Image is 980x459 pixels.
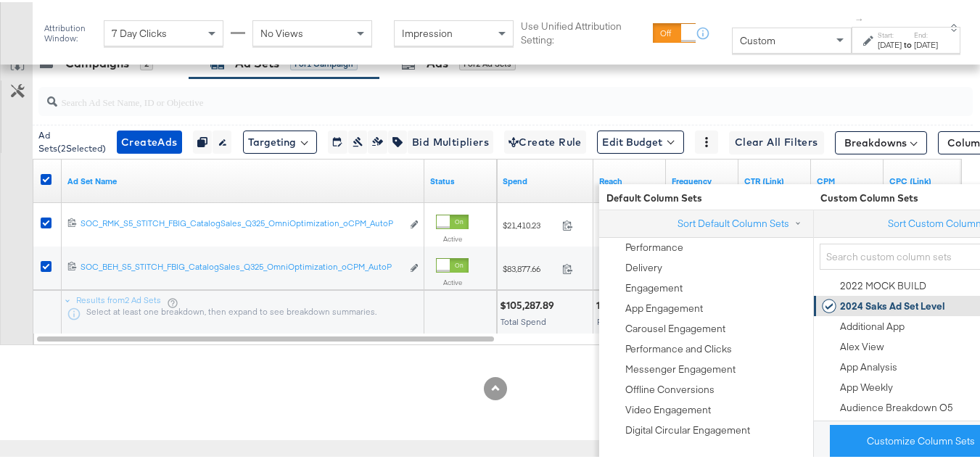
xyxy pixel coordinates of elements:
[625,360,736,374] div: Messenger Engagement
[835,129,927,152] button: Breakdowns
[501,314,546,325] span: Total Spend
[729,129,824,152] button: Clear All Filters
[596,297,638,310] div: 1,787,187
[902,37,914,48] strong: to
[503,218,556,228] span: $21,410.23
[260,25,303,38] span: No Views
[57,80,890,108] input: Search Ad Set Name, ID or Objective
[840,338,884,352] div: Alex View
[878,28,902,38] label: Start:
[853,15,867,20] span: ↑
[81,259,402,270] div: SOC_BEH_S5_STITCH_FBIG_CatalogSales_Q325_OmniOptimization_oCPM_AutoP
[430,173,491,185] a: Shows the current state of your Ad Set.
[67,173,419,185] a: Your Ad Set name.
[625,340,732,354] div: Performance and Clicks
[508,131,582,149] span: Create Rule
[840,358,897,372] div: App Analysis
[677,214,807,229] button: Sort Default Column Sets
[81,215,402,231] a: SOC_RMK_S5_STITCH_FBIG_CatalogSales_Q325_OmniOptimization_oCPM_AutoP
[817,173,878,185] a: The average cost you've paid to have 1,000 impressions of your ad.
[735,131,818,149] span: Clear All Filters
[625,401,711,415] div: Video Engagement
[521,17,646,44] label: Use Unified Attribution Setting:
[740,32,775,45] span: Custom
[625,259,662,273] div: Delivery
[407,128,493,152] button: Bid Multipliers
[625,299,703,313] div: App Engagement
[813,189,918,203] span: Custom Column Sets
[81,259,402,274] a: SOC_BEH_S5_STITCH_FBIG_CatalogSales_Q325_OmniOptimization_oCPM_AutoP
[597,128,684,152] button: Edit Budget
[38,127,106,153] div: Ad Sets ( 2 Selected)
[412,131,489,149] span: Bid Multipliers
[878,37,902,49] div: [DATE]
[914,28,938,38] label: End:
[503,173,588,185] a: The total amount spent to date.
[597,314,625,325] span: People
[436,276,469,285] label: Active
[672,173,733,185] a: The average number of times your ad was served to each person.
[500,297,559,310] div: $105,287.89
[503,261,556,272] span: $83,877.66
[402,25,453,38] span: Impression
[243,128,317,152] button: Targeting
[599,173,660,185] a: The number of people your ad was served to.
[599,189,813,203] span: Default Column Sets
[625,239,683,252] div: Performance
[840,379,893,392] div: App Weekly
[625,421,750,435] div: Digital Circular Engagement
[121,131,178,149] span: Create Ads
[112,25,167,38] span: 7 Day Clicks
[504,128,586,152] button: Create Rule
[117,128,182,152] button: CreateAds
[436,232,469,241] label: Active
[44,21,96,41] div: Attribution Window:
[625,381,715,394] div: Offline Conversions
[840,297,945,311] div: 2024 Saks Ad Set Level
[625,320,725,334] div: Carousel Engagement
[625,279,683,293] div: Engagement
[840,399,953,413] div: Audience Breakdown O5
[744,173,805,185] a: The number of clicks received on a link in your ad divided by the number of impressions.
[81,215,402,227] div: SOC_RMK_S5_STITCH_FBIG_CatalogSales_Q325_OmniOptimization_oCPM_AutoP
[840,277,926,291] div: 2022 MOCK BUILD
[840,318,905,331] div: Additional App
[914,37,938,49] div: [DATE]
